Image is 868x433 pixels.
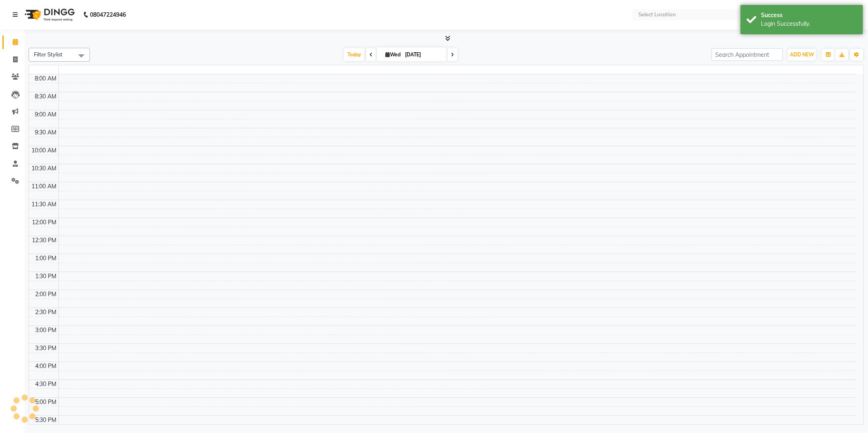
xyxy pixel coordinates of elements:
span: Today [344,48,365,61]
div: 4:30 PM [34,380,58,388]
div: 2:00 PM [34,290,58,299]
div: 8:00 AM [34,74,58,83]
div: 11:00 AM [30,182,58,191]
div: 11:30 AM [30,200,58,209]
img: logo [21,3,77,26]
button: ADD NEW [788,49,816,60]
span: ADD NEW [790,51,814,58]
span: Wed [383,51,403,58]
div: Success [761,11,857,20]
input: 2025-09-03 [403,49,443,61]
div: Login Successfully. [761,20,857,28]
div: 1:30 PM [34,272,58,281]
div: 2:30 PM [34,308,58,317]
div: 3:30 PM [34,344,58,353]
div: Select Location [638,11,676,19]
div: 4:00 PM [34,362,58,371]
div: 10:30 AM [30,164,58,173]
div: 9:00 AM [34,110,58,119]
div: 9:30 AM [34,128,58,137]
div: 10:00 AM [30,146,58,155]
span: Filter Stylist [34,51,63,58]
input: Search Appointment [711,48,783,61]
div: 5:30 PM [34,416,58,424]
div: 8:30 AM [34,92,58,101]
b: 08047224946 [90,3,126,26]
div: 5:00 PM [34,398,58,406]
div: 1:00 PM [34,254,58,263]
div: 12:30 PM [31,236,58,245]
div: 12:00 PM [31,218,58,227]
div: 3:00 PM [34,326,58,335]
